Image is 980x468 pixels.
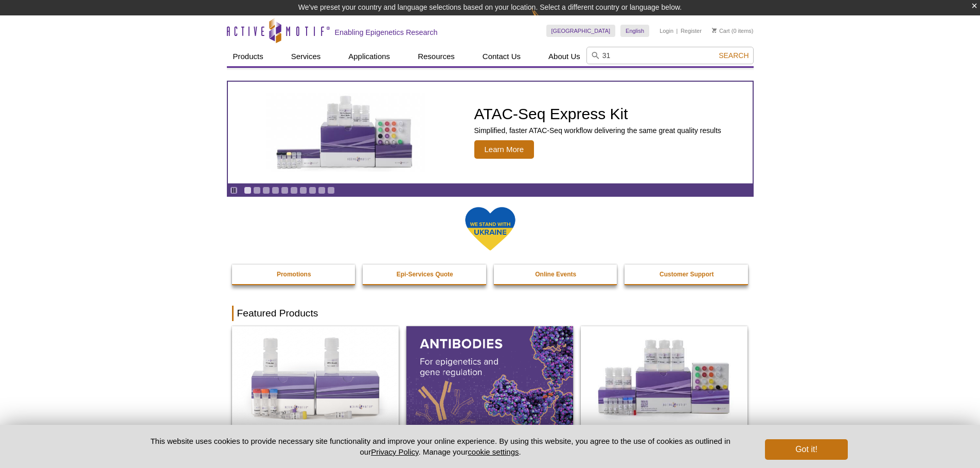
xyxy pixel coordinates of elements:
[342,47,396,66] a: Applications
[406,326,573,427] img: All Antibodies
[228,82,753,183] a: ATAC-Seq Express Kit ATAC-Seq Express Kit Simplified, faster ATAC-Seq workflow delivering the sam...
[397,271,453,278] strong: Epi-Services Quote
[494,265,618,284] a: Online Events
[465,206,516,252] img: We Stand With Ukraine
[542,47,586,66] a: About Us
[133,436,749,457] p: This website uses cookies to provide necessary site functionality and improve your online experie...
[476,47,527,66] a: Contact Us
[546,25,616,37] a: [GEOGRAPHIC_DATA]
[363,265,487,284] a: Epi-Services Quote
[468,447,519,456] button: cookie settings
[318,186,326,194] a: Go to slide 9
[531,8,559,32] img: Change Here
[412,47,461,66] a: Resources
[335,28,438,37] h2: Enabling Epigenetics Research
[262,186,270,194] a: Go to slide 3
[253,186,261,194] a: Go to slide 2
[290,186,298,194] a: Go to slide 6
[660,271,714,278] strong: Customer Support
[660,27,673,34] a: Login
[272,186,279,194] a: Go to slide 4
[228,82,753,183] article: ATAC-Seq Express Kit
[227,47,270,66] a: Products
[474,106,721,122] h2: ATAC-Seq Express Kit
[625,265,749,284] a: Customer Support
[232,306,749,321] h2: Featured Products
[765,439,847,460] button: Got it!
[230,186,238,194] a: Toggle autoplay
[474,140,534,159] span: Learn More
[371,447,418,456] a: Privacy Policy
[232,265,357,284] a: Promotions
[716,51,752,60] button: Search
[327,186,335,194] a: Go to slide 10
[712,27,730,34] a: Cart
[281,186,289,194] a: Go to slide 5
[261,93,431,172] img: ATAC-Seq Express Kit
[299,186,307,194] a: Go to slide 7
[676,25,678,37] li: |
[620,25,649,37] a: English
[712,25,754,37] li: (0 items)
[586,47,754,64] input: Keyword, Cat. No.
[712,28,717,33] img: Your Cart
[285,47,327,66] a: Services
[719,51,749,60] span: Search
[244,186,252,194] a: Go to slide 1
[474,126,721,135] p: Simplified, faster ATAC-Seq workflow delivering the same great quality results
[535,271,576,278] strong: Online Events
[232,326,399,427] img: DNA Library Prep Kit for Illumina
[581,326,747,427] img: CUT&Tag-IT® Express Assay Kit
[309,186,316,194] a: Go to slide 8
[681,27,702,34] a: Register
[277,271,311,278] strong: Promotions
